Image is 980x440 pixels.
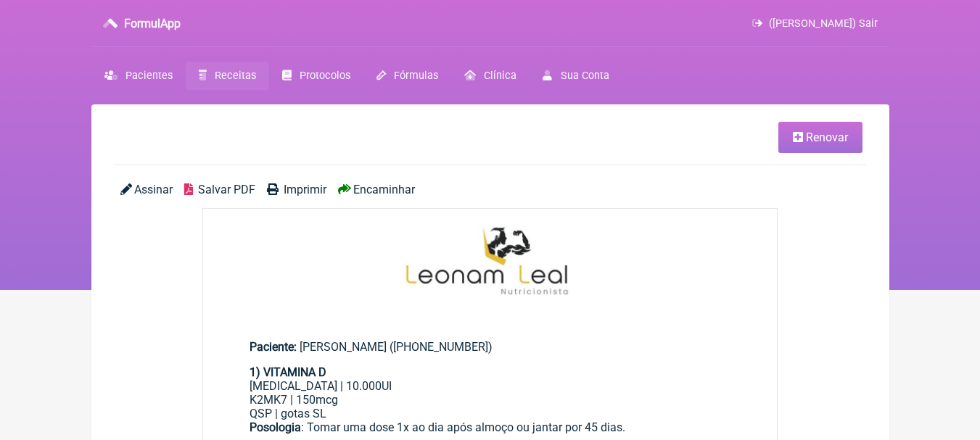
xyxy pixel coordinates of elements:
[250,420,731,436] div: : Tomar uma dose 1x ao dia após almoço ou jantar por 45 dias. ㅤ
[284,183,326,196] span: Imprimir
[124,17,181,30] h3: FormulApp
[134,183,173,196] span: Assinar
[250,420,301,434] strong: Posologia
[250,340,297,354] span: Paciente:
[203,209,778,314] img: 9k=
[186,62,269,90] a: Receitas
[120,183,173,196] a: Assinar
[250,407,731,420] div: QSP | gotas SL
[198,183,255,196] span: Salvar PDF
[250,393,731,407] div: K2MK7 | 150mcg
[184,183,255,196] a: Salvar PDF
[338,183,415,196] a: Encaminhar
[530,62,622,90] a: Sua Conta
[250,340,731,354] div: [PERSON_NAME] ([PHONE_NUMBER])
[250,365,326,379] strong: 1) VITAMINA D
[250,379,731,393] div: [MEDICAL_DATA] | 10.000UI
[561,70,609,82] span: Sua Conta
[267,183,326,196] a: Imprimir
[300,70,350,82] span: Protocolos
[353,183,415,196] span: Encaminhar
[484,70,516,82] span: Clínica
[125,70,173,82] span: Pacientes
[269,62,363,90] a: Protocolos
[451,62,530,90] a: Clínica
[806,130,848,144] span: Renovar
[363,62,451,90] a: Fórmulas
[215,70,256,82] span: Receitas
[769,17,878,30] span: ([PERSON_NAME]) Sair
[752,17,877,30] a: ([PERSON_NAME]) Sair
[394,70,438,82] span: Fórmulas
[778,122,862,153] a: Renovar
[91,62,186,90] a: Pacientes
